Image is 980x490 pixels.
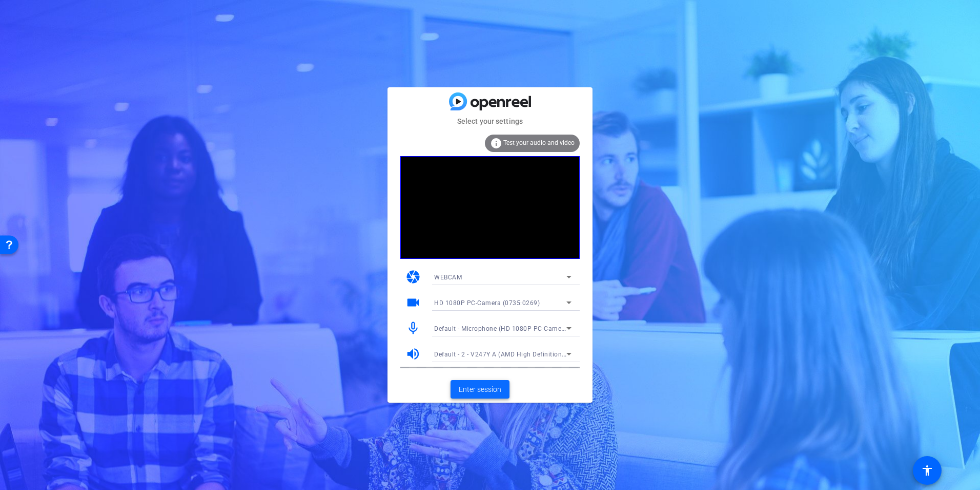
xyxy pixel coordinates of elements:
button: Enter session [451,380,509,399]
mat-icon: volume_up [405,346,421,362]
mat-icon: info [490,137,502,149]
mat-card-subtitle: Select your settings [387,116,593,127]
mat-icon: camera [405,269,421,285]
span: Enter session [459,384,501,395]
mat-icon: videocam [405,295,421,310]
mat-icon: accessibility [921,464,933,477]
span: HD 1080P PC-Camera (0735:0269) [434,299,540,307]
mat-icon: mic_none [405,321,421,336]
span: Default - Microphone (HD 1080P PC-Camera audio) (0735:0269) [434,324,628,332]
img: blue-gradient.svg [449,92,531,110]
span: Default - 2 - V247Y A (AMD High Definition Audio Device) [434,350,605,358]
span: WEBCAM [434,274,462,281]
span: Test your audio and video [503,139,575,146]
